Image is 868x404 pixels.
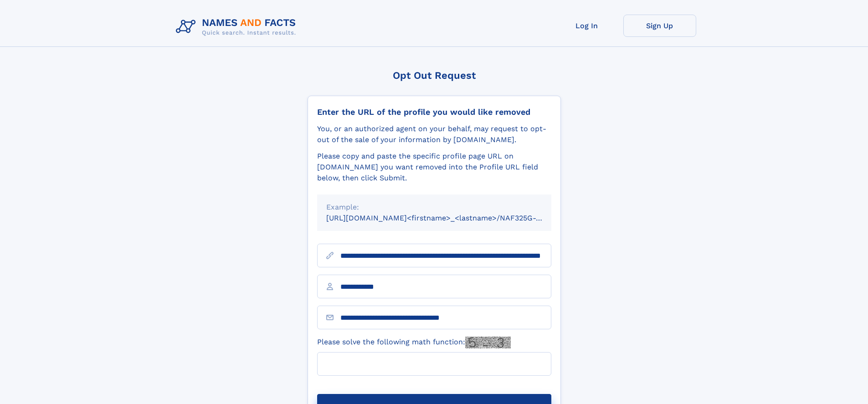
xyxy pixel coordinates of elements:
[326,214,569,222] small: [URL][DOMAIN_NAME]<firstname>_<lastname>/NAF325G-xxxxxxxx
[326,202,542,213] div: Example:
[317,107,551,117] div: Enter the URL of the profile you would like removed
[550,15,623,37] a: Log In
[623,15,696,37] a: Sign Up
[172,15,303,39] img: Logo Names and Facts
[317,151,551,184] div: Please copy and paste the specific profile page URL on [DOMAIN_NAME] you want removed into the Pr...
[308,70,561,81] div: Opt Out Request
[317,337,511,348] label: Please solve the following math function:
[317,123,551,145] div: You, or an authorized agent on your behalf, may request to opt-out of the sale of your informatio...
